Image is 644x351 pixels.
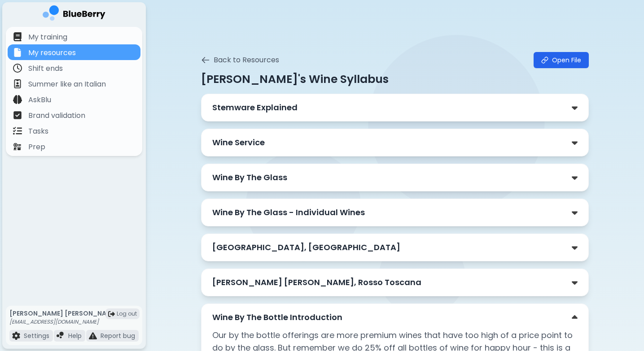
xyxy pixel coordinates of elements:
[57,332,65,340] img: file icon
[572,278,578,287] img: down chevron
[572,313,578,322] img: down chevron
[89,332,97,340] img: file icon
[13,79,22,88] img: file icon
[13,95,22,104] img: file icon
[13,111,22,120] img: file icon
[212,206,365,219] p: Wine By The Glass - Individual Wines
[24,332,49,340] p: Settings
[212,171,287,184] p: Wine By The Glass
[28,48,76,58] p: My resources
[9,318,118,325] p: [EMAIL_ADDRESS][DOMAIN_NAME]
[28,32,67,43] p: My training
[212,276,421,289] p: [PERSON_NAME] [PERSON_NAME], Rosso Toscana
[28,63,63,74] p: Shift ends
[572,243,578,252] img: down chevron
[212,101,298,114] p: Stemware Explained
[101,332,135,340] p: Report bug
[28,110,85,121] p: Brand validation
[572,103,578,113] img: down chevron
[201,72,589,87] p: [PERSON_NAME]'s Wine Syllabus
[534,52,589,68] a: Open File
[13,32,22,41] img: file icon
[28,126,48,137] p: Tasks
[28,79,106,90] p: Summer like an Italian
[201,55,279,65] button: Back to Resources
[572,208,578,217] img: down chevron
[28,142,45,152] p: Prep
[212,241,400,254] p: [GEOGRAPHIC_DATA], [GEOGRAPHIC_DATA]
[572,138,578,147] img: down chevron
[108,311,115,317] img: logout
[13,48,22,57] img: file icon
[13,64,22,73] img: file icon
[117,310,137,317] span: Log out
[12,332,20,340] img: file icon
[212,136,265,149] p: Wine Service
[68,332,82,340] p: Help
[43,5,105,24] img: company logo
[28,95,51,105] p: AskBlu
[13,126,22,135] img: file icon
[9,309,118,317] p: [PERSON_NAME] [PERSON_NAME]
[13,142,22,151] img: file icon
[572,173,578,182] img: down chevron
[212,311,342,324] p: Wine By The Bottle Introduction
